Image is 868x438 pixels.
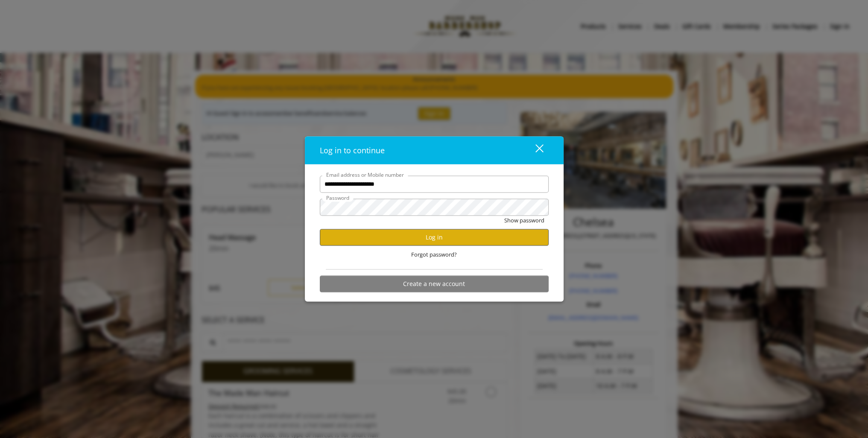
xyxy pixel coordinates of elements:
[320,275,549,292] button: Create a new account
[526,144,543,157] div: close dialog
[520,141,549,159] button: close dialog
[322,171,408,179] label: Email address or Mobile number
[504,216,544,225] button: Show password
[320,176,549,193] input: Email address or Mobile number
[320,199,549,216] input: Password
[322,194,354,202] label: Password
[411,250,457,259] span: Forgot password?
[320,229,549,245] button: Log in
[320,145,385,155] span: Log in to continue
